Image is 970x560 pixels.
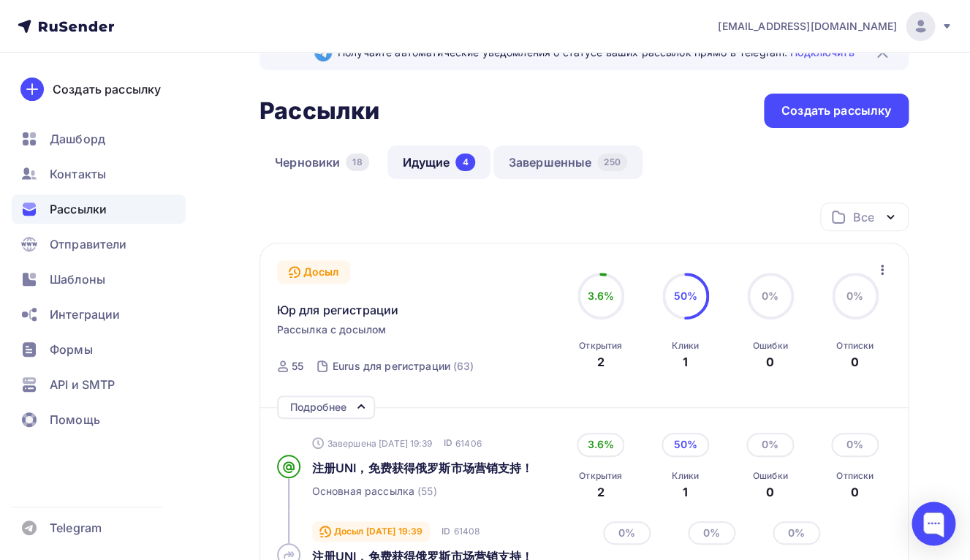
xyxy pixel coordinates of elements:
[50,306,120,323] span: Интеграции
[790,46,854,58] a: Подключить
[312,521,431,542] div: Досыл [DATE] 19:39
[331,355,476,378] a: Eurus для регистрации (63)
[312,459,553,477] a: 注册UNI，免费获得俄罗斯市场营销支持！
[587,290,614,302] span: 3.6%
[50,270,105,288] span: Шаблоны
[672,483,699,501] div: 1
[12,265,186,294] a: Шаблоны
[53,80,161,98] div: Создать рассылку
[12,124,186,154] a: Дашборд
[851,353,859,371] div: 0
[673,290,697,302] span: 50%
[688,521,735,545] div: 0%
[50,130,105,148] span: Дашборд
[50,341,93,358] span: Формы
[277,301,399,319] span: Юр для регистрации
[853,208,874,226] div: Все
[417,484,437,499] span: (55)
[444,436,452,450] span: ID
[50,411,100,428] span: Помощь
[442,524,450,539] span: ID
[50,165,106,183] span: Контакты
[753,483,788,501] div: 0
[820,203,909,231] button: Все
[718,19,897,34] span: [EMAIL_ADDRESS][DOMAIN_NAME]
[387,145,490,179] a: Идущие4
[346,154,368,171] div: 18
[12,159,186,189] a: Контакты
[277,260,351,284] div: Досыл
[762,290,778,302] span: 0%
[596,353,604,371] div: 2
[259,97,379,126] h2: Рассылки
[453,525,480,537] span: 61408
[50,376,115,393] span: API и SMTP
[773,521,820,545] div: 0%
[579,483,622,501] div: 2
[836,483,874,501] div: 0
[314,44,332,61] img: Telegram
[597,154,626,171] div: 250
[333,359,450,374] div: Eurus для регистрации
[312,484,414,499] span: Основная рассылка
[753,340,788,352] div: Ошибки
[12,230,186,259] a: Отправители
[493,145,643,179] a: Завершенные250
[718,12,952,41] a: [EMAIL_ADDRESS][DOMAIN_NAME]
[50,200,107,218] span: Рассылки
[579,340,622,352] div: Открытия
[836,470,874,482] div: Отписки
[662,433,709,456] div: 50%
[836,340,874,352] div: Отписки
[290,398,346,416] div: Подробнее
[292,359,303,374] div: 55
[781,102,891,119] div: Создать рассылку
[453,359,474,374] div: (63)
[672,340,699,352] div: Клики
[579,470,622,482] div: Открытия
[259,145,384,179] a: Черновики18
[746,433,794,456] div: 0%
[312,461,534,475] span: 注册UNI，免费获得俄罗斯市场营销支持！
[327,437,432,450] span: Завершена [DATE] 19:39
[766,353,774,371] div: 0
[753,470,788,482] div: Ошибки
[12,335,186,364] a: Формы
[50,519,102,537] span: Telegram
[603,521,651,545] div: 0%
[831,433,879,456] div: 0%
[50,235,127,253] span: Отправители
[846,290,863,302] span: 0%
[683,353,688,371] div: 1
[455,154,474,171] div: 4
[277,322,387,337] span: Рассылка с досылом
[12,194,186,224] a: Рассылки
[455,437,482,450] span: 61406
[577,433,624,456] div: 3.6%
[672,470,699,482] div: Клики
